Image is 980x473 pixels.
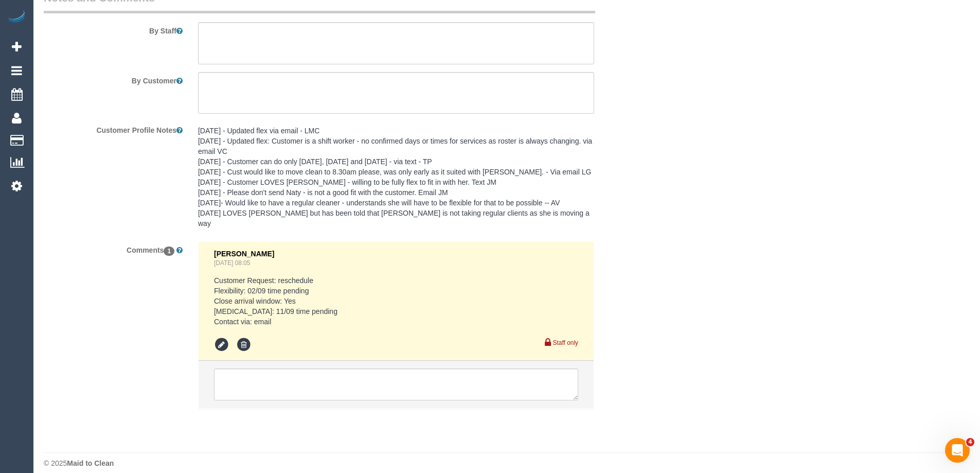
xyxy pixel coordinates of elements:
div: © 2025 [44,458,970,468]
iframe: Intercom live chat [945,438,970,463]
span: [PERSON_NAME] [214,250,274,258]
span: 1 [164,247,174,256]
label: Customer Profile Notes [36,121,190,135]
pre: Customer Request: reschedule Flexibility: 02/09 time pending Close arrival window: Yes [MEDICAL_D... [214,275,578,327]
strong: Maid to Clean [67,459,114,467]
a: [DATE] 08:05 [214,259,251,267]
pre: [DATE] - Updated flex via email - LMC [DATE] - Updated flex: Customer is a shift worker - no conf... [198,126,594,229]
label: Comments [36,241,190,255]
span: 4 [966,438,974,446]
label: By Staff [36,22,190,36]
label: By Customer [36,72,190,86]
img: Automaid Logo [6,10,27,25]
small: Staff only [553,339,578,346]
